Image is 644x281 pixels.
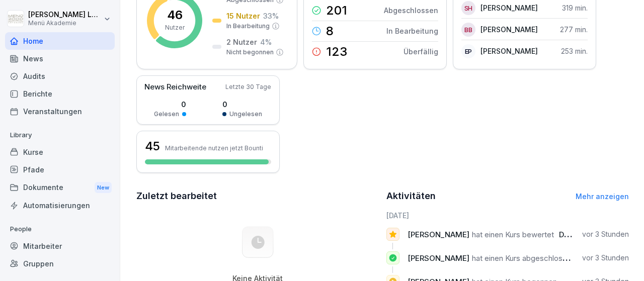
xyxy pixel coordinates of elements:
p: 4 % [260,37,272,47]
p: 33 % [263,11,279,21]
p: Nicht begonnen [226,48,274,57]
p: vor 3 Stunden [582,229,629,239]
p: Library [5,127,115,143]
a: Home [5,32,115,50]
p: 201 [326,5,347,17]
p: People [5,221,115,237]
a: Kurse [5,143,115,161]
p: Mitarbeitende nutzen jetzt Bounti [165,144,263,152]
p: 319 min. [562,3,588,13]
p: In Bearbeitung [226,22,270,31]
a: Berichte [5,85,115,103]
p: 0 [222,99,262,110]
h6: [DATE] [386,210,629,221]
h2: Zuletzt bearbeitet [136,189,379,203]
a: Mehr anzeigen [576,192,629,201]
a: Veranstaltungen [5,103,115,120]
a: Audits [5,67,115,85]
p: 15 Nutzer [226,11,260,21]
p: 0 [154,99,186,110]
span: hat einen Kurs abgeschlossen [472,253,575,263]
a: News [5,50,115,67]
a: Gruppen [5,255,115,272]
p: [PERSON_NAME] [480,3,538,13]
p: 123 [326,46,347,58]
a: Mitarbeiter [5,237,115,255]
p: 46 [167,9,183,21]
p: 253 min. [561,46,588,56]
p: Gelesen [154,110,179,119]
p: Überfällig [404,46,438,57]
p: In Bearbeitung [386,26,438,36]
span: hat einen Kurs bewertet [472,230,554,239]
h3: 45 [145,138,160,155]
p: Menü Akademie [28,20,102,27]
a: DokumenteNew [5,178,115,197]
p: Abgeschlossen [384,5,438,16]
p: [PERSON_NAME] [480,46,538,56]
p: vor 3 Stunden [582,253,629,263]
p: [PERSON_NAME] Lechler [28,11,102,19]
p: Letzte 30 Tage [225,82,271,91]
p: 277 min. [560,24,588,35]
p: 2 Nutzer [226,37,257,47]
a: Automatisierungen [5,197,115,214]
p: 8 [326,25,334,37]
a: Pfade [5,161,115,178]
div: BB [461,23,475,37]
p: Ungelesen [229,110,262,119]
div: EP [461,44,475,58]
h2: Aktivitäten [386,189,436,203]
p: [PERSON_NAME] [480,24,538,35]
div: Dokumente [5,178,115,197]
div: New [95,182,112,194]
span: [PERSON_NAME] [408,253,469,263]
div: SH [461,1,475,15]
p: Nutzer [165,23,185,32]
span: [PERSON_NAME] [408,230,469,239]
p: News Reichweite [144,81,206,93]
